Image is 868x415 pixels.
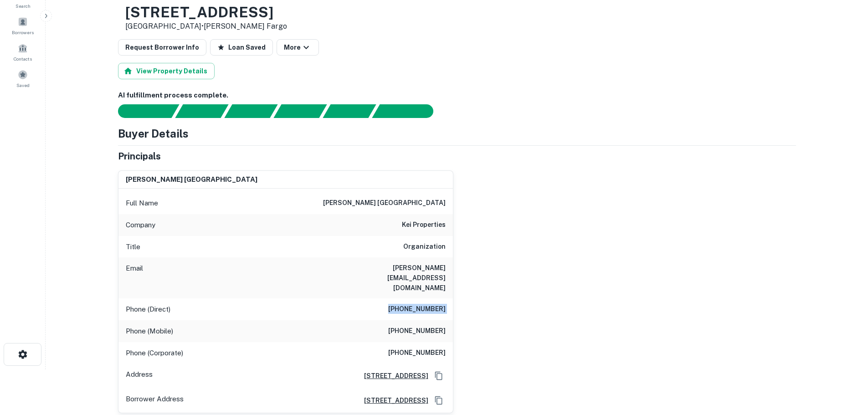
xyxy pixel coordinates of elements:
[126,241,140,252] p: Title
[323,198,446,209] h6: [PERSON_NAME] [GEOGRAPHIC_DATA]
[126,220,155,231] p: Company
[118,90,796,101] h6: AI fulfillment process complete.
[12,29,34,36] span: Borrowers
[118,63,215,79] button: View Property Details
[3,66,43,91] a: Saved
[388,326,446,337] h6: [PHONE_NUMBER]
[126,326,173,337] p: Phone (Mobile)
[822,342,868,386] iframe: Chat Widget
[118,149,161,163] h5: Principals
[432,394,446,407] button: Copy Address
[125,4,287,21] h3: [STREET_ADDRESS]
[16,82,30,89] span: Saved
[126,174,257,185] h6: [PERSON_NAME] [GEOGRAPHIC_DATA]
[277,39,319,56] button: More
[3,13,43,38] a: Borrowers
[175,104,228,118] div: Your request is received and processing...
[126,263,143,293] p: Email
[126,304,170,315] p: Phone (Direct)
[118,39,206,56] button: Request Borrower Info
[107,104,175,118] div: Sending borrower request to AI...
[210,39,273,56] button: Loan Saved
[3,40,43,64] a: Contacts
[126,369,153,383] p: Address
[126,348,183,359] p: Phone (Corporate)
[357,395,428,405] a: [STREET_ADDRESS]
[432,369,446,383] button: Copy Address
[125,21,287,32] p: [GEOGRAPHIC_DATA] •
[357,371,428,381] a: [STREET_ADDRESS]
[372,104,444,118] div: AI fulfillment process complete.
[14,55,32,62] span: Contacts
[388,348,446,359] h6: [PHONE_NUMBER]
[126,198,158,209] p: Full Name
[126,394,184,407] p: Borrower Address
[118,125,189,142] h4: Buyer Details
[402,220,446,231] h6: kei properties
[273,104,327,118] div: Principals found, AI now looking for contact information...
[323,104,376,118] div: Principals found, still searching for contact information. This may take time...
[204,22,287,31] a: [PERSON_NAME] Fargo
[224,104,277,118] div: Documents found, AI parsing details...
[336,263,446,293] h6: [PERSON_NAME][EMAIL_ADDRESS][DOMAIN_NAME]
[15,2,31,10] span: Search
[388,304,446,315] h6: [PHONE_NUMBER]
[403,241,446,252] h6: Organization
